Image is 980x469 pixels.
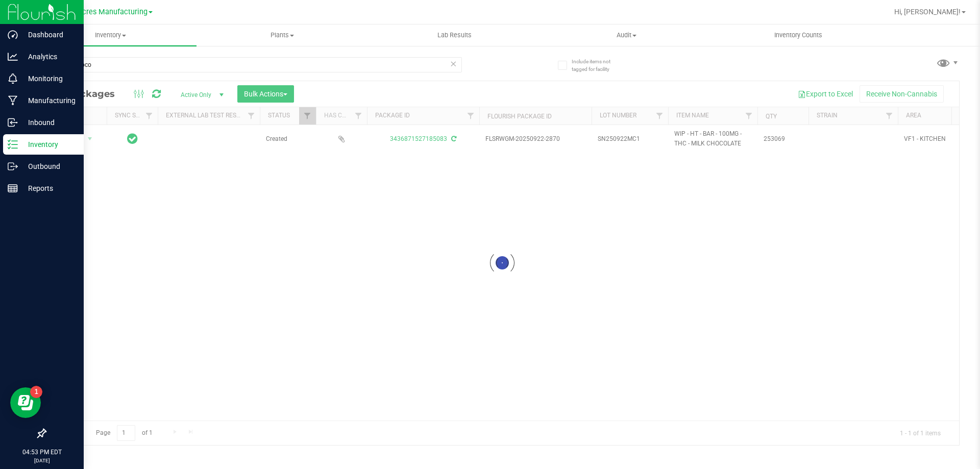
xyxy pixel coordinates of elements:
[30,386,42,398] iframe: Resource center unread badge
[450,57,457,70] span: Clear
[894,8,961,16] span: Hi, [PERSON_NAME]!
[18,138,79,151] p: Inventory
[8,95,18,106] inline-svg: Manufacturing
[18,160,79,172] p: Outbound
[18,94,79,107] p: Manufacturing
[572,58,623,73] span: Include items not tagged for facility
[8,117,18,128] inline-svg: Inbound
[8,73,18,84] inline-svg: Monitoring
[24,31,197,40] span: Inventory
[5,457,79,464] p: [DATE]
[197,24,369,46] a: Plants
[18,116,79,129] p: Inbound
[369,24,541,46] a: Lab Results
[8,52,18,62] inline-svg: Analytics
[18,72,79,85] p: Monitoring
[18,182,79,194] p: Reports
[8,30,18,40] inline-svg: Dashboard
[24,24,197,46] a: Inventory
[8,183,18,193] inline-svg: Reports
[10,387,41,418] iframe: Resource center
[8,139,18,150] inline-svg: Inventory
[541,24,713,46] a: Audit
[18,29,79,41] p: Dashboard
[5,448,79,457] p: 04:53 PM EDT
[541,31,712,40] span: Audit
[56,8,148,16] span: Green Acres Manufacturing
[45,57,462,72] input: Search Package ID, Item Name, SKU, Lot or Part Number...
[18,51,79,63] p: Analytics
[8,161,18,171] inline-svg: Outbound
[197,31,368,40] span: Plants
[713,24,885,46] a: Inventory Counts
[761,31,836,40] span: Inventory Counts
[424,31,485,40] span: Lab Results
